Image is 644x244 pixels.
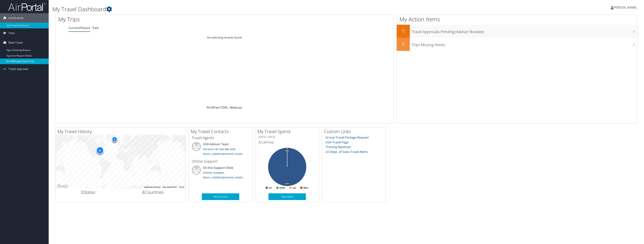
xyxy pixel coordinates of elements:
[93,26,99,30] a: Past
[96,147,104,154] div: 21
[412,40,637,47] h3: Trips Missing Hotels
[397,15,637,23] h1: My Action Items
[203,176,242,179] a: [EMAIL_ADDRESS][DOMAIN_NAME]
[257,128,319,135] h2: My Travel Spend
[55,34,394,41] td: No matching records found
[8,38,23,47] span: Book Travel
[284,183,290,185] tspan: 100%
[57,128,185,135] h2: My Travel History
[397,41,410,47] h2: 0
[221,105,223,110] a: 2
[57,184,69,188] img: Google
[324,128,385,135] h2: Custom Links
[179,186,184,188] a: Terms (opens in new tab)
[292,187,296,189] text: Car
[192,159,249,164] h3: Online Support
[52,5,444,13] h1: My Travel Dashboard
[202,193,239,200] a: More Contacts
[286,150,289,152] tspan: 0%
[223,105,224,110] a: 3
[269,187,272,189] text: Air
[303,187,309,189] text: Misc
[112,136,117,142] div: 6
[8,28,15,38] span: Trips
[163,186,177,188] span: Map data ©2025
[123,189,183,195] h2: Countries
[280,187,285,189] text: Hotel
[142,189,145,195] span: 4
[230,105,236,110] a: Next
[226,105,228,110] a: 5
[203,171,224,174] a: [PHONE_NUMBER]
[191,128,252,135] h2: My Travel Contacts
[213,105,219,110] a: Prev
[224,105,226,110] a: 4
[326,150,368,154] a: US Dept. of State Travel Alerts
[611,2,640,13] a: [PERSON_NAME]
[326,135,369,139] a: Group Travel Package Request
[58,189,118,195] h2: States
[412,27,637,34] h3: Travel Approvals Pending (Advisor Booked)
[69,26,90,30] a: Current/Future
[326,145,351,149] a: Training Materials
[613,5,637,10] span: [PERSON_NAME]
[258,140,316,144] h6: Total
[144,186,160,188] button: Keyboard shortcuts
[207,105,213,110] a: First
[236,105,242,110] a: Last
[219,105,221,110] a: 1
[397,25,637,38] a: 0Travel Approvals Pending (Advisor Booked)
[203,148,235,151] a: 844-4UVA-CBT (844-488-2228)
[203,152,242,156] a: [EMAIL_ADDRESS][DOMAIN_NAME]
[397,28,410,34] h2: 0
[326,140,349,144] a: UVA Travel Page
[80,189,83,195] span: 3
[190,165,251,181] li: On-line Support Desk
[268,193,306,200] a: View Details
[8,64,28,74] span: Travel Approval
[397,38,637,51] a: 0Trips Missing Hotels
[258,140,267,144] span: $2,089
[57,184,69,188] a: Open this area in Google Maps (opens a new window)
[8,2,46,11] img: airportal-logo.png
[258,135,316,139] h6: [DATE] - [DATE]
[192,135,249,140] h3: Travel Agents
[190,142,251,157] li: UVA Advisor Team
[8,13,24,23] span: Dashboards
[58,15,250,23] h1: My Trips
[228,105,230,110] span: …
